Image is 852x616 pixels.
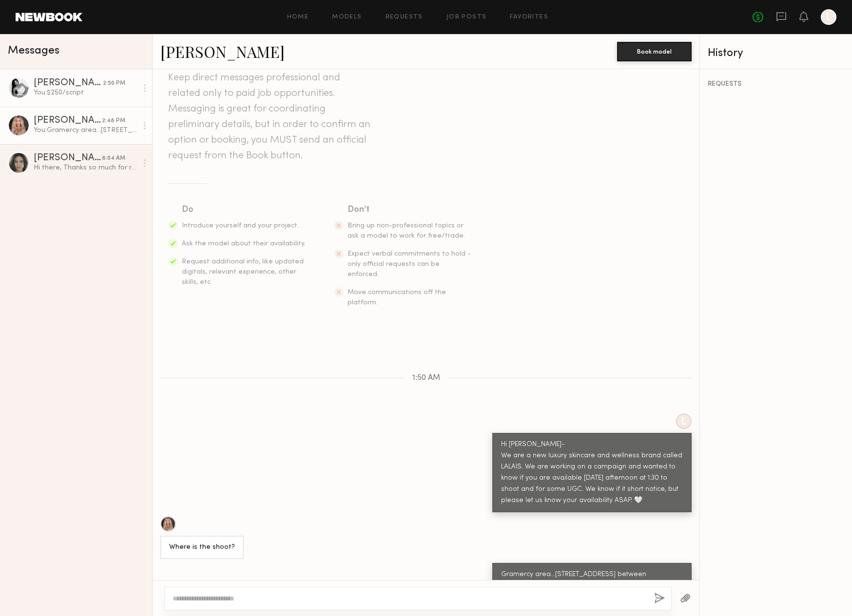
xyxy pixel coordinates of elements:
span: Introduce yourself and your project. [182,223,299,229]
div: [PERSON_NAME] [34,153,102,163]
span: Expect verbal commitments to hold - only official requests can be enforced. [348,251,471,278]
div: 8:04 AM [102,154,125,163]
span: 1:50 AM [412,374,440,382]
a: Home [287,14,309,20]
a: Job Posts [446,14,487,20]
header: Keep direct messages professional and related only to paid job opportunities. Messaging is great ... [168,70,373,164]
button: Book model [617,42,692,61]
div: [PERSON_NAME] [34,116,102,126]
a: Models [332,14,362,20]
div: You: Gramercy area...[STREET_ADDRESS] between [GEOGRAPHIC_DATA] [34,126,137,135]
div: History [708,48,844,59]
a: Favorites [510,14,548,20]
span: Messages [8,45,59,56]
span: Bring up non-professional topics or ask a model to work for free/trade. [348,223,465,239]
a: Requests [386,14,423,20]
div: 2:48 PM [102,116,125,126]
div: Hi [PERSON_NAME]- We are a new luxury skincare and wellness brand called LALAIS. We are working o... [501,439,683,506]
span: Request additional info, like updated digitals, relevant experience, other skills, etc. [182,259,304,285]
div: Don’t [348,203,472,217]
a: L [821,9,836,25]
span: Move communications off the platform. [348,289,446,306]
a: [PERSON_NAME] [160,41,285,62]
div: Do [182,203,307,217]
div: You: $250/script [34,88,137,97]
div: REQUESTS [708,81,844,88]
a: Book model [617,47,692,55]
div: Hi there, Thanks so much for reaching out! At this time, I’m unavailable at 1:30pm [DATE], but I ... [34,163,137,172]
span: Ask the model about their availability. [182,241,306,247]
div: 2:50 PM [103,79,125,88]
div: [PERSON_NAME] [34,78,103,88]
div: Gramercy area...[STREET_ADDRESS] between [GEOGRAPHIC_DATA] [501,569,683,592]
div: Where is the shoot? [169,542,235,553]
